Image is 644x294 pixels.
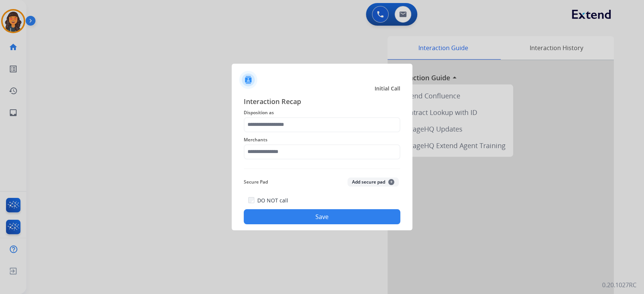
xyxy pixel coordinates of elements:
p: 0.20.1027RC [602,280,636,289]
button: Add secure pad+ [347,178,399,187]
span: Merchants [244,135,400,144]
img: contact-recap-line.svg [244,168,400,169]
span: Initial Call [375,85,400,92]
span: Interaction Recap [244,96,400,108]
img: contactIcon [239,71,257,89]
button: Save [244,209,400,224]
label: DO NOT call [257,197,288,204]
span: + [388,179,394,185]
span: Secure Pad [244,178,268,187]
span: Disposition as [244,108,400,117]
